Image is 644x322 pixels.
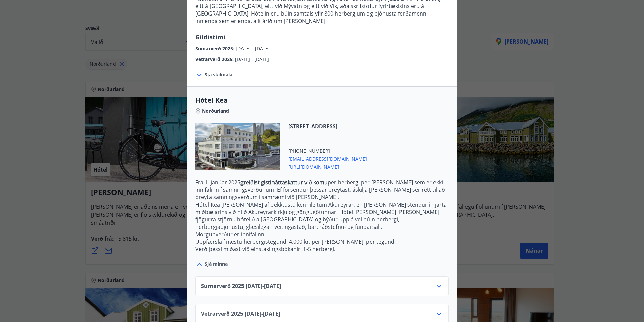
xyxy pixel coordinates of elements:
span: [URL][DOMAIN_NAME] [288,162,367,170]
span: [PHONE_NUMBER] [288,147,367,154]
span: [EMAIL_ADDRESS][DOMAIN_NAME] [288,154,367,162]
span: Gildistími [195,33,225,41]
span: [DATE] - [DATE] [235,56,269,62]
p: Frá 1. janúar 2025 per herbergi per [PERSON_NAME] sem er ekki innifalinn í samningsverðunum. Ef f... [195,179,449,201]
span: Hótel Kea [195,96,449,105]
span: Sjá skilmála [205,71,232,78]
span: Sumarverð 2025 : [195,45,236,52]
span: Norðurland [202,108,229,114]
p: Hótel Kea [PERSON_NAME] af þekktustu kennileitum Akureyrar, en [PERSON_NAME] stendur í hjarta mið... [195,201,449,231]
strong: greiðist gistináttaskattur við komu [240,179,328,186]
span: [STREET_ADDRESS] [288,123,367,130]
span: [DATE] - [DATE] [236,45,270,52]
span: Vetrarverð 2025 : [195,56,235,62]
